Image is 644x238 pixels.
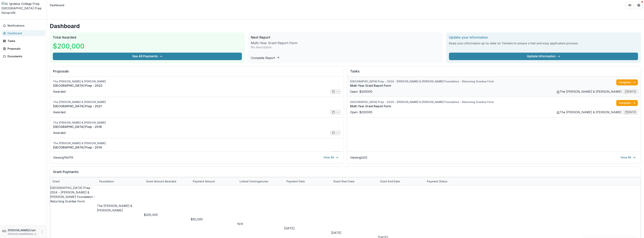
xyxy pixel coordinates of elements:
[378,177,425,185] div: Grant end date
[1,11,15,15] span: Nonprofit
[350,69,638,76] h2: Tasks
[331,177,378,185] div: Grant start date
[8,228,29,232] p: [PERSON_NAME]
[191,177,237,185] div: Payment Amount
[53,69,341,76] h2: Proposals
[191,217,237,222] div: $50,000
[425,179,450,183] div: Payment status
[50,3,64,7] div: Dashboard
[284,177,331,185] div: Payment date
[251,41,297,45] h3: Multi-Year Grant Report Form
[1,46,45,52] a: Proposals
[144,179,178,183] div: Grant amount awarded
[350,83,616,88] a: Multi-Year Grant Report Form
[425,177,471,185] div: Payment status
[53,53,242,60] button: See All Payments
[50,23,641,29] h1: Dashboard
[1,53,45,59] a: Documents
[1,30,45,36] a: Dashboard
[350,155,367,160] p: Viewing 2 of 2
[251,45,272,49] p: No description
[251,35,440,40] h2: Next Report
[331,231,378,235] div: [DATE]
[53,145,341,150] a: [GEOGRAPHIC_DATA] Prep - 2014
[321,154,341,160] a: View All
[97,177,144,185] div: Foundation
[1,1,45,6] img: St. Ignatius College Prep
[237,177,284,185] div: Linked Contingencies
[53,104,341,108] a: [GEOGRAPHIC_DATA] Prep - 2021
[635,1,643,9] button: Get Help
[7,47,42,51] div: Proposals
[53,83,341,88] a: [GEOGRAPHIC_DATA] Prep - 2022
[449,35,638,40] h2: Update your information
[50,177,97,185] div: Grant
[7,54,42,58] div: Documents
[191,179,217,183] div: Payment Amount
[618,154,638,160] a: View All
[53,125,341,129] a: [GEOGRAPHIC_DATA] Prep - 2016
[53,41,84,51] h3: $200,000
[2,229,6,233] div: Kevin Golden
[48,2,66,8] nav: breadcrumb
[144,213,191,217] div: $200,000
[53,170,638,177] h2: Grant Payments
[350,104,616,108] a: Multi-Year Grant Report Form
[626,1,634,9] button: Partners
[284,226,331,231] div: [DATE]
[53,35,242,40] h2: Total Awarded
[1,38,45,44] a: Tasks
[616,79,638,85] a: Complete
[40,230,44,234] button: More
[284,179,307,183] div: Payment date
[97,179,116,183] div: Foundation
[144,177,191,185] div: Grant amount awarded
[251,56,280,60] a: Complete Report
[331,179,357,183] div: Grant start date
[449,41,638,46] h3: Keep your information up-to-date on Temelio to ensure a fast and easy application process.
[7,24,44,27] span: Notifications
[1,23,45,29] button: Notifications
[378,179,402,183] div: Grant end date
[97,204,144,213] p: The [PERSON_NAME] & [PERSON_NAME]
[50,186,95,203] a: [GEOGRAPHIC_DATA] Prep - 2024 - [PERSON_NAME] & [PERSON_NAME] Foundation - Returning Grantee Form
[1,6,45,10] div: [GEOGRAPHIC_DATA] Prep
[29,228,36,232] p: User
[7,31,42,35] div: Dashboard
[7,39,42,43] div: Tasks
[237,179,271,183] div: Linked Contingencies
[449,53,638,60] a: Update Information
[237,222,243,226] button: N/A
[53,155,73,160] p: Viewing 19 of 19
[50,179,62,183] div: Grant
[8,232,38,236] p: [PERSON_NAME][EMAIL_ADDRESS][PERSON_NAME][DOMAIN_NAME]
[616,100,638,106] a: Complete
